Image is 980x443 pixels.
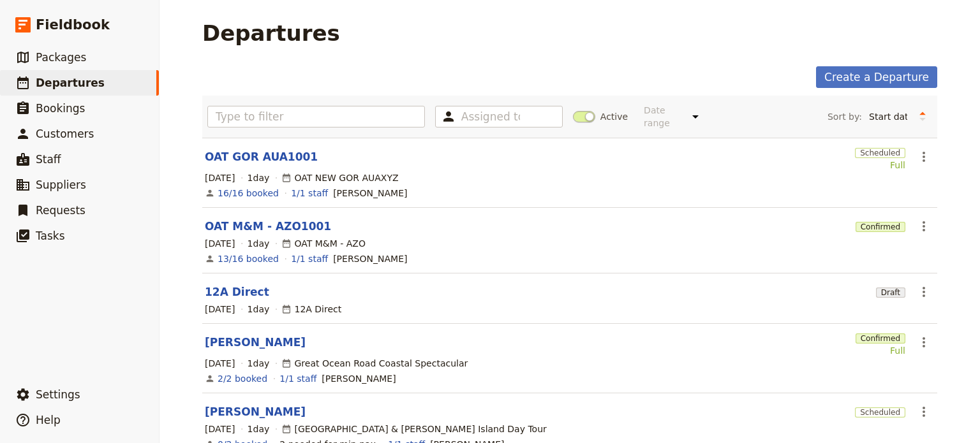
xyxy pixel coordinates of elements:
span: Confirmed [856,333,905,344]
a: 1/1 staff [291,252,328,265]
span: Cory Corbett [333,187,407,200]
a: View the bookings for this departure [218,372,267,385]
span: Confirmed [856,222,905,232]
span: 1 day [248,237,270,250]
span: Requests [36,204,85,217]
span: Cory Corbett [322,372,396,385]
span: Scheduled [855,148,905,158]
button: Actions [913,146,935,168]
span: Customers [36,127,94,140]
select: Sort by: [863,107,913,126]
a: Create a Departure [816,66,937,88]
a: View the bookings for this departure [218,187,279,200]
span: 1 day [248,303,270,316]
span: [DATE] [205,303,235,316]
span: [DATE] [205,423,235,435]
span: [DATE] [205,171,235,184]
button: Actions [913,281,935,303]
button: Actions [913,215,935,237]
div: Full [855,159,905,171]
a: OAT M&M - AZO1001 [205,219,331,234]
span: Settings [36,388,80,401]
a: [PERSON_NAME] [205,404,306,419]
span: Draft [876,287,905,298]
a: OAT GOR AUA1001 [205,149,318,164]
div: Full [856,344,905,357]
button: Actions [913,401,935,423]
span: Alan Edwards [333,252,407,265]
span: 1 day [248,423,270,435]
a: 12A Direct [205,284,269,300]
span: Departures [36,76,105,89]
span: Help [36,414,61,426]
h1: Departures [202,20,340,46]
span: Suppliers [36,178,86,191]
span: Sort by: [828,110,862,123]
span: [DATE] [205,357,235,370]
input: Type to filter [207,106,425,127]
a: View the bookings for this departure [218,252,279,265]
div: OAT M&M - AZO [281,237,365,250]
div: OAT NEW GOR AUAXYZ [281,171,398,184]
button: Change sort direction [913,107,932,126]
span: Staff [36,153,61,166]
span: 1 day [248,171,270,184]
div: [GEOGRAPHIC_DATA] & [PERSON_NAME] Island Day Tour [281,423,546,435]
span: Bookings [36,102,85,115]
span: 1 day [248,357,270,370]
span: Tasks [36,229,65,242]
input: Assigned to [461,109,520,124]
button: Actions [913,331,935,353]
span: Packages [36,51,86,64]
div: 12A Direct [281,303,341,316]
span: Scheduled [855,407,905,418]
a: [PERSON_NAME] [205,335,306,350]
a: 1/1 staff [279,372,316,385]
a: 1/1 staff [291,187,328,200]
div: Great Ocean Road Coastal Spectacular [281,357,468,370]
span: [DATE] [205,237,235,250]
span: Fieldbook [36,15,110,34]
span: Active [600,110,628,123]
